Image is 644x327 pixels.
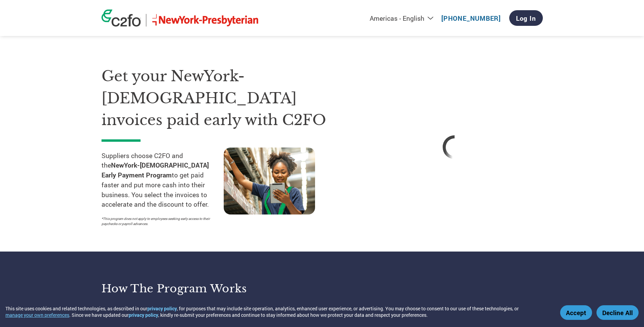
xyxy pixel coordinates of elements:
[224,148,315,214] img: supply chain worker
[102,151,224,210] p: Suppliers choose C2FO and the to get paid faster and put more cash into their business. You selec...
[147,305,177,312] a: privacy policy
[560,305,592,320] button: Accept
[102,65,346,131] h1: Get your NewYork-[DEMOGRAPHIC_DATA] invoices paid early with C2FO
[102,282,314,295] h3: How the program works
[5,305,550,318] div: This site uses cookies and related technologies, as described in our , for purposes that may incl...
[102,10,141,27] img: c2fo logo
[129,312,158,318] a: privacy policy
[509,10,543,26] a: Log In
[151,14,259,27] img: NewYork-Presbyterian
[102,161,209,179] strong: NewYork-[DEMOGRAPHIC_DATA] Early Payment Program
[441,14,501,22] a: [PHONE_NUMBER]
[5,312,69,318] button: manage your own preferences
[596,305,639,320] button: Decline All
[102,216,217,226] p: *This program does not apply to employees seeking early access to their paychecks or payroll adva...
